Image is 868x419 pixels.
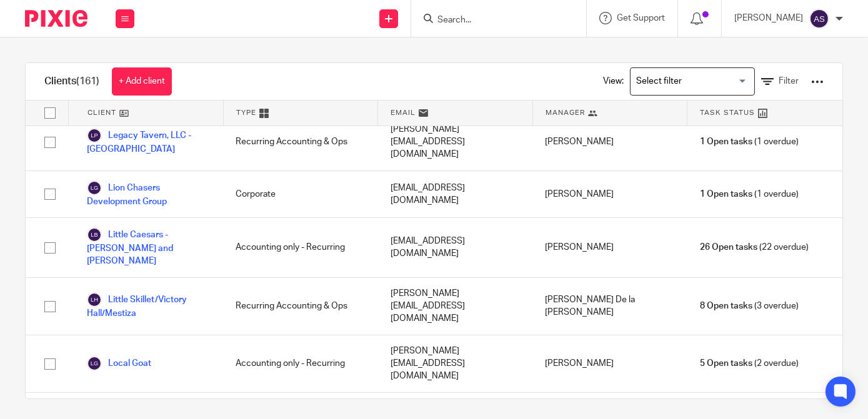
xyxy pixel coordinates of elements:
[700,241,757,254] span: 26 Open tasks
[223,278,378,335] div: Recurring Accounting & Ops
[87,356,151,371] a: Local Goat
[76,76,99,86] span: (161)
[378,114,533,170] div: [PERSON_NAME][EMAIL_ADDRESS][DOMAIN_NAME]
[223,171,378,217] div: Corporate
[378,335,533,392] div: [PERSON_NAME][EMAIL_ADDRESS][DOMAIN_NAME]
[632,71,747,92] input: Search for option
[617,14,665,22] span: Get Support
[809,9,829,29] img: svg%3E
[378,171,533,217] div: [EMAIL_ADDRESS][DOMAIN_NAME]
[546,107,585,118] span: Manager
[25,10,87,27] img: Pixie
[391,107,416,118] span: Email
[700,357,752,370] span: 5 Open tasks
[700,136,799,148] span: (1 overdue)
[87,356,102,371] img: svg%3E
[378,278,533,335] div: [PERSON_NAME][EMAIL_ADDRESS][DOMAIN_NAME]
[532,171,687,217] div: [PERSON_NAME]
[236,107,256,118] span: Type
[87,227,211,268] a: Little Caesars - [PERSON_NAME] and [PERSON_NAME]
[700,300,752,312] span: 8 Open tasks
[223,114,378,170] div: Recurring Accounting & Ops
[223,335,378,392] div: Accounting only - Recurring
[700,357,799,370] span: (2 overdue)
[378,218,533,277] div: [EMAIL_ADDRESS][DOMAIN_NAME]
[532,114,687,170] div: [PERSON_NAME]
[44,75,99,88] h1: Clients
[532,218,687,277] div: [PERSON_NAME]
[87,128,102,143] img: svg%3E
[436,15,549,26] input: Search
[87,180,211,208] a: Lion Chasers Development Group
[87,180,102,195] img: svg%3E
[700,107,755,118] span: Task Status
[700,300,799,312] span: (3 overdue)
[630,67,755,96] div: Search for option
[700,188,799,200] span: (1 overdue)
[700,136,752,148] span: 1 Open tasks
[38,101,62,125] input: Select all
[87,292,102,307] img: svg%3E
[779,77,799,86] span: Filter
[87,128,211,155] a: Legacy Tavern, LLC - [GEOGRAPHIC_DATA]
[87,227,102,242] img: svg%3E
[223,218,378,277] div: Accounting only - Recurring
[532,335,687,392] div: [PERSON_NAME]
[700,241,809,254] span: (22 overdue)
[734,12,803,24] p: [PERSON_NAME]
[700,188,752,200] span: 1 Open tasks
[87,107,116,118] span: Client
[87,292,211,320] a: Little Skillet/Victory Hall/Mestiza
[532,278,687,335] div: [PERSON_NAME] De la [PERSON_NAME]
[584,63,824,100] div: View:
[112,67,172,96] a: + Add client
